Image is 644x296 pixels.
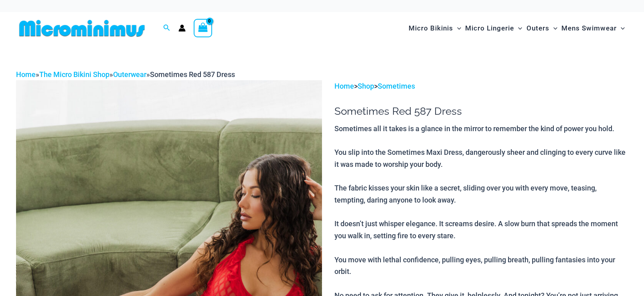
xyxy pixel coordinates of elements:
img: MM SHOP LOGO FLAT [16,19,148,37]
span: Outers [527,18,549,39]
span: Menu Toggle [514,18,522,39]
span: Micro Bikinis [409,18,453,39]
span: Menu Toggle [617,18,625,39]
a: View Shopping Cart, empty [194,19,212,37]
a: Micro LingerieMenu ToggleMenu Toggle [463,16,524,41]
a: Micro BikinisMenu ToggleMenu Toggle [407,16,463,41]
span: Menu Toggle [453,18,461,39]
span: Micro Lingerie [465,18,514,39]
h1: Sometimes Red 587 Dress [334,105,628,118]
nav: Site Navigation [405,15,628,42]
a: Sometimes [378,82,415,90]
a: Shop [358,82,374,90]
a: Account icon link [178,24,186,32]
span: » » » [16,70,235,79]
a: The Micro Bikini Shop [39,70,109,79]
a: Mens SwimwearMenu ToggleMenu Toggle [559,16,627,41]
p: > > [334,80,628,92]
a: OutersMenu ToggleMenu Toggle [525,16,559,41]
span: Mens Swimwear [561,18,617,39]
a: Home [16,70,36,79]
a: Outerwear [113,70,146,79]
span: Menu Toggle [549,18,557,39]
span: Sometimes Red 587 Dress [150,70,235,79]
a: Home [334,82,354,90]
a: Search icon link [163,23,170,33]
